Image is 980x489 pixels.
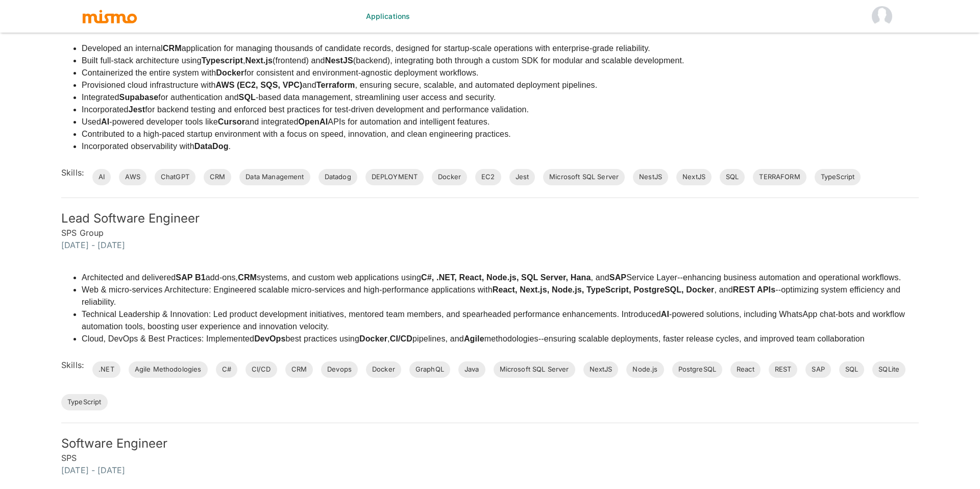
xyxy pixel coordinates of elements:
[61,464,919,476] h6: [DATE] - [DATE]
[769,364,798,375] span: REST
[509,172,535,182] span: Jest
[82,333,919,345] li: Cloud, DevOps & Best Practices: Implemented best practices using , pipelines, and methodologies--...
[676,172,712,182] span: NextJS
[254,334,285,343] strong: DevOps
[318,172,357,182] span: Datadog
[82,104,684,116] li: Incorporated for backend testing and enforced best practices for test-driven development and perf...
[432,172,467,182] span: Docker
[872,364,905,375] span: SQLite
[92,364,120,375] span: .NET
[730,364,761,375] span: React
[239,172,310,182] span: Data Management
[61,227,919,239] h6: SPS Group
[82,91,684,104] li: Integrated for authentication and -based data management, streamlining user access and security.
[626,364,664,375] span: Node.js
[82,55,684,67] li: Built full-stack architecture using , (frontend) and (backend), integrating both through a custom...
[325,56,353,65] strong: NestJS
[815,172,861,182] span: TypeScript
[805,364,830,375] span: SAP
[321,364,358,375] span: Devops
[176,273,205,282] strong: SAP B1
[101,117,109,126] strong: AI
[92,172,111,182] span: AI
[633,172,668,182] span: NestJS
[316,81,355,89] strong: Terraform
[733,285,775,294] strong: REST APIs
[82,67,684,79] li: Containerized the entire system with for consistent and environment-agnostic deployment workflows.
[216,68,244,77] strong: Docker
[82,272,919,284] li: Architected and delivered add-ons, systems, and custom web applications using , and Service Layer...
[82,308,919,333] li: Technical Leadership & Innovation: Led product development initiatives, mentored team members, an...
[82,140,684,153] li: Incorporated observability with .
[61,166,84,179] h6: Skills:
[61,452,919,464] h6: SPS
[359,334,387,343] strong: Docker
[543,172,625,182] span: Microsoft SQL Server
[872,6,892,27] img: HM Permitflow
[202,56,243,65] strong: Typescript
[82,116,684,128] li: Used -powered developer tools like and integrated APIs for automation and intelligent features.
[720,172,745,182] span: SQL
[238,273,257,282] strong: CRM
[82,79,684,91] li: Provisioned cloud infrastructure with and , ensuring secure, scalable, and automated deployment p...
[61,210,919,227] h5: Lead Software Engineer
[464,334,484,343] strong: Agile
[494,364,575,375] span: Microsoft SQL Server
[246,56,273,65] strong: Next.js
[204,172,231,182] span: CRM
[129,105,145,114] strong: Jest
[661,310,669,319] strong: AI
[458,364,485,375] span: Java
[609,273,626,282] strong: SAP
[672,364,723,375] span: PostgreSQL
[61,435,919,452] h5: Software Engineer
[216,364,237,375] span: C#
[119,93,159,102] strong: Supabase
[246,364,277,375] span: CI/CD
[218,117,245,126] strong: Cursor
[129,364,208,375] span: Agile Methodologies
[82,42,684,55] li: Developed an internal application for managing thousands of candidate records, designed for start...
[163,44,182,53] strong: CRM
[753,172,806,182] span: TERRAFORM
[365,172,424,182] span: DEPLOYMENT
[61,239,919,251] h6: [DATE] - [DATE]
[82,9,138,24] img: logo
[409,364,450,375] span: GraphQL
[493,285,715,294] strong: React, Next.js, Node.js, TypeScript, PostgreSQL, Docker
[475,172,501,182] span: EC2
[155,172,195,182] span: ChatGPT
[119,172,146,182] span: AWS
[61,397,108,407] span: TypeScript
[216,81,303,89] strong: AWS (EC2, SQS, VPC)
[61,359,84,371] h6: Skills:
[839,364,864,375] span: SQL
[239,93,256,102] strong: SQL
[366,364,401,375] span: Docker
[583,364,619,375] span: NextJS
[421,273,591,282] strong: C#, .NET, React, Node.js, SQL Server, Hana
[194,142,229,151] strong: DataDog
[82,284,919,308] li: Web & micro-services Architecture: Engineered scalable micro-services and high-performance applic...
[299,117,328,126] strong: OpenAI
[82,128,684,140] li: Contributed to a high-paced startup environment with a focus on speed, innovation, and clean engi...
[285,364,313,375] span: CRM
[390,334,412,343] strong: CI/CD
